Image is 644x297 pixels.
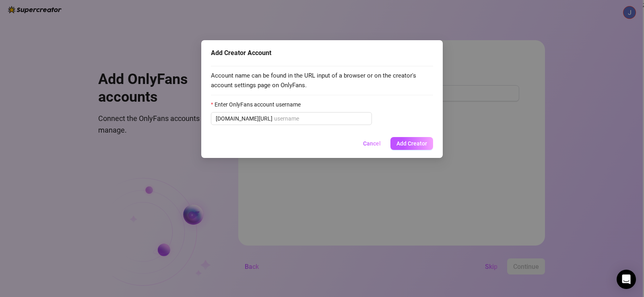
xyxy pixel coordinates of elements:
label: Enter OnlyFans account username [211,100,306,109]
button: Add Creator [390,137,433,150]
span: Account name can be found in the URL input of a browser or on the creator's account settings page... [211,71,433,90]
div: Add Creator Account [211,48,433,58]
button: Cancel [357,137,387,150]
div: Open Intercom Messenger [617,270,636,289]
input: Enter OnlyFans account username [274,114,367,123]
span: Cancel [363,140,381,147]
span: [DOMAIN_NAME][URL] [216,114,272,123]
span: Add Creator [396,140,427,147]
